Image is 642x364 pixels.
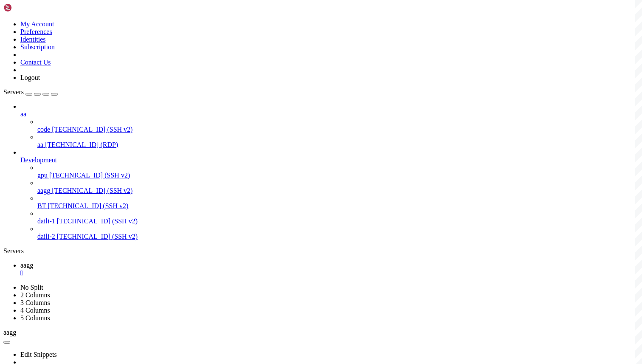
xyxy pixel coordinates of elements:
[37,233,639,240] a: daili-2 [TECHNICAL_ID] (SSH v2)
[20,262,639,277] a: aagg
[37,172,48,179] span: gpu
[3,145,531,152] x-row: To see these additional updates run: apt list --upgradable
[3,3,52,12] img: Shellngn
[37,233,55,240] span: daili-2
[3,60,531,67] x-row: System load: 0.0 Processes: 149
[3,173,531,180] x-row: see /var/log/unattended-upgrades/unattended-upgrades.log
[3,3,531,11] x-row: Welcome to Ubuntu 22.04 LTS (GNU/Linux 5.15.0-151-generic x86_64)
[3,130,531,138] x-row: 112 updates can be applied immediately.
[20,262,33,269] span: aagg
[3,17,531,25] x-row: * Documentation: [URL][DOMAIN_NAME]
[20,20,54,28] a: My Account
[20,307,50,314] a: 4 Columns
[37,118,639,133] li: code [TECHNICAL_ID] (SSH v2)
[20,269,639,277] a: 
[48,202,128,209] span: [TECHNICAL_ID] (SSH v2)
[3,74,531,81] x-row: Memory usage: 3% IPv4 address for ens17: [TECHNICAL_ID]
[20,59,51,66] a: Contact Us
[3,247,639,255] div: Servers
[37,217,639,225] a: daili-1 [TECHNICAL_ID] (SSH v2)
[3,67,531,74] x-row: Usage of /: 8.2% of 38.58GB Users logged in: 0
[37,225,639,240] li: daili-2 [TECHNICAL_ID] (SSH v2)
[3,187,531,194] x-row: Last login: [DATE] from [TECHNICAL_ID]
[37,141,639,149] a: aa [TECHNICAL_ID] (RDP)
[3,116,531,124] x-row: [URL][DOMAIN_NAME]
[3,88,58,96] a: Servers
[20,28,52,35] a: Preferences
[20,284,43,291] a: No Split
[89,194,93,201] div: (24, 27)
[20,43,55,51] a: Subscription
[20,299,50,306] a: 3 Columns
[57,233,138,240] span: [TECHNICAL_ID] (SSH v2)
[37,210,639,225] li: daili-1 [TECHNICAL_ID] (SSH v2)
[3,25,531,32] x-row: * Management: [URL][DOMAIN_NAME]
[3,32,531,39] x-row: * Support: [URL][DOMAIN_NAME]
[20,314,50,322] a: 5 Columns
[37,202,46,209] span: BT
[3,166,531,173] x-row: 1 updates could not be installed automatically. For more details,
[37,133,639,149] li: aa [TECHNICAL_ID] (RDP)
[45,141,118,148] span: [TECHNICAL_ID] (RDP)
[49,172,130,179] span: [TECHNICAL_ID] (SSH v2)
[57,217,138,225] span: [TECHNICAL_ID] (SSH v2)
[37,141,43,148] span: aa
[20,74,40,81] a: Logout
[37,164,639,179] li: gpu [TECHNICAL_ID] (SSH v2)
[3,329,16,336] span: aagg
[3,102,531,110] x-row: just raised the bar for easy, resilient and secure K8s cluster deployment.
[3,81,531,88] x-row: Swap usage: 0%
[37,126,50,133] span: code
[3,138,531,145] x-row: 1 of these updates is a standard security update.
[3,88,24,96] span: Servers
[20,156,57,164] span: Development
[3,194,531,201] x-row: root@C20250715147100:~#
[52,187,132,194] span: [TECHNICAL_ID] (SSH v2)
[37,179,639,195] li: aagg [TECHNICAL_ID] (SSH v2)
[37,202,639,210] a: BT [TECHNICAL_ID] (SSH v2)
[20,291,50,299] a: 2 Columns
[20,110,639,118] a: aa
[20,149,639,240] li: Development
[20,36,46,43] a: Identities
[20,351,57,358] a: Edit Snippets
[37,172,639,179] a: gpu [TECHNICAL_ID] (SSH v2)
[3,46,531,53] x-row: System information as of [DATE]
[20,156,639,164] a: Development
[52,126,132,133] span: [TECHNICAL_ID] (SSH v2)
[37,217,55,225] span: daili-1
[20,110,26,118] span: aa
[20,103,639,149] li: aa
[37,187,50,194] span: aagg
[37,195,639,210] li: BT [TECHNICAL_ID] (SSH v2)
[37,126,639,133] a: code [TECHNICAL_ID] (SSH v2)
[37,187,639,195] a: aagg [TECHNICAL_ID] (SSH v2)
[3,95,531,102] x-row: * Strictly confined Kubernetes makes edge and IoT secure. Learn how MicroK8s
